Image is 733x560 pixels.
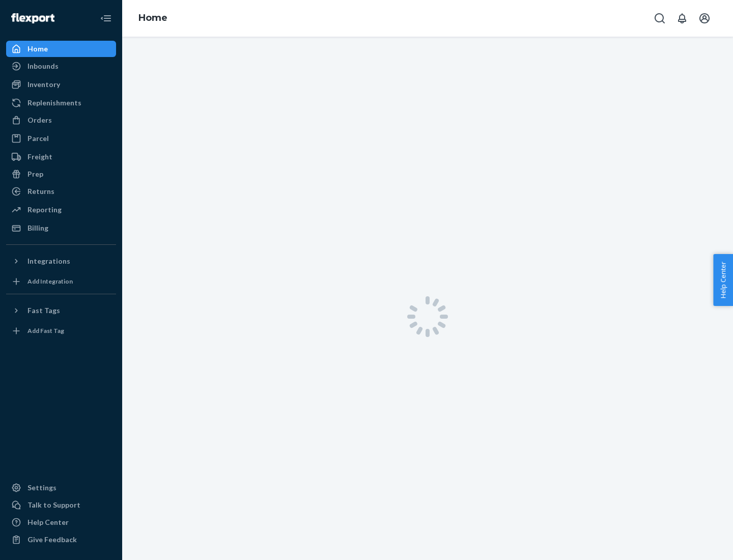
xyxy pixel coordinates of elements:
button: Open account menu [694,8,715,29]
div: Inbounds [27,61,59,71]
button: Help Center [713,254,733,306]
img: Flexport logo [11,13,54,23]
div: Settings [27,483,57,493]
div: Fast Tags [27,305,60,316]
button: Open notifications [672,8,692,29]
a: Parcel [6,130,116,147]
div: Billing [27,223,48,233]
a: Settings [6,480,116,496]
div: Inventory [27,79,60,90]
a: Add Integration [6,273,116,290]
div: Add Fast Tag [27,326,64,335]
button: Open Search Box [650,8,670,29]
a: Add Fast Tag [6,323,116,339]
div: Freight [27,152,52,162]
button: Fast Tags [6,302,116,319]
a: Home [6,41,116,57]
div: Parcel [27,133,49,144]
div: Give Feedback [27,535,77,545]
a: Help Center [6,514,116,530]
a: Talk to Support [6,497,116,513]
button: Integrations [6,253,116,269]
a: Freight [6,149,116,165]
a: Billing [6,220,116,236]
a: Prep [6,166,116,182]
a: Replenishments [6,95,116,111]
a: Returns [6,183,116,200]
div: Returns [27,186,54,197]
button: Give Feedback [6,531,116,548]
div: Replenishments [27,98,81,108]
div: Reporting [27,205,62,215]
a: Home [138,12,167,23]
div: Integrations [27,256,70,266]
div: Home [27,44,48,54]
a: Inventory [6,76,116,93]
button: Close Navigation [96,8,116,29]
a: Inbounds [6,58,116,74]
a: Orders [6,112,116,128]
div: Prep [27,169,43,179]
div: Help Center [27,517,69,527]
ol: breadcrumbs [130,4,176,33]
div: Add Integration [27,277,73,286]
div: Talk to Support [27,500,80,510]
div: Orders [27,115,52,125]
a: Reporting [6,202,116,218]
